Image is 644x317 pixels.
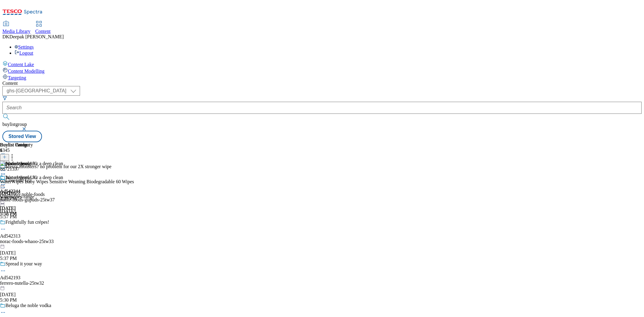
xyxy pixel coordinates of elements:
[2,102,642,114] input: Search
[2,81,642,86] div: Content
[14,50,33,56] a: Logout
[2,96,7,101] svg: Search Filters
[5,219,49,225] div: Frightfully fun crépes!
[8,62,34,67] span: Content Lake
[5,303,51,308] div: Beluga the noble vodka
[8,75,26,80] span: Targeting
[2,21,30,34] a: Media Library
[14,44,34,50] a: Settings
[2,34,9,39] span: DK
[9,34,64,39] span: Deepak [PERSON_NAME]
[2,131,42,142] button: Stored View
[2,74,642,81] a: Targeting
[2,122,27,127] span: buylistgroup
[2,67,642,74] a: Content Modelling
[35,21,51,34] a: Content
[2,61,642,67] a: Content Lake
[5,261,42,267] div: Spread it your way
[2,29,30,34] span: Media Library
[8,69,44,74] span: Content Modelling
[35,29,51,34] span: Content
